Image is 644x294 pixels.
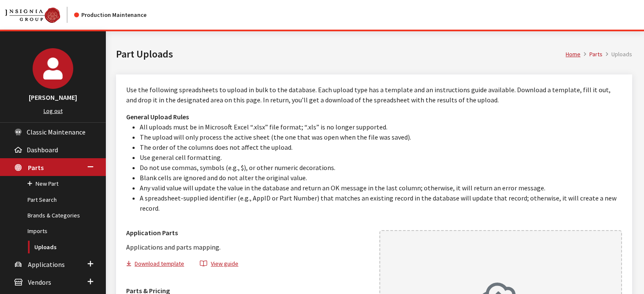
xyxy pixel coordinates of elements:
[27,146,58,154] span: Dashboard
[140,162,622,173] li: Do not use commas, symbols (e.g., $), or other numeric decorations.
[5,7,74,23] a: Insignia Group logo
[5,8,60,23] img: Catalog Maintenance
[28,163,44,172] span: Parts
[140,122,622,132] li: All uploads must be in Microsoft Excel “.xlsx” file format; “.xls” is no longer supported.
[140,193,622,213] li: A spreadsheet-supplied identifier (e.g., AppID or Part Number) that matches an existing record in...
[566,50,580,58] a: Home
[126,112,622,122] h3: General Upload Rules
[140,142,622,152] li: The order of the columns does not affect the upload.
[140,152,622,162] li: Use general cell formatting.
[44,107,63,115] a: Log out
[193,259,246,271] button: View guide
[33,48,73,89] img: Kirsten Dart
[603,50,632,59] li: Uploads
[580,50,603,59] li: Parts
[74,11,146,19] div: Production Maintenance
[8,92,97,102] h3: [PERSON_NAME]
[28,260,65,269] span: Applications
[126,242,369,252] p: Applications and parts mapping.
[27,128,86,136] span: Classic Maintenance
[116,47,566,62] h1: Part Uploads
[140,173,622,183] li: Blank cells are ignored and do not alter the original value.
[126,259,191,271] button: Download template
[126,85,622,105] p: Use the following spreadsheets to upload in bulk to the database. Each upload type has a template...
[140,183,622,193] li: Any valid value will update the value in the database and return an OK message in the last column...
[140,132,622,142] li: The upload will only process the active sheet (the one that was open when the file was saved).
[28,278,51,286] span: Vendors
[126,228,369,238] h3: Application Parts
